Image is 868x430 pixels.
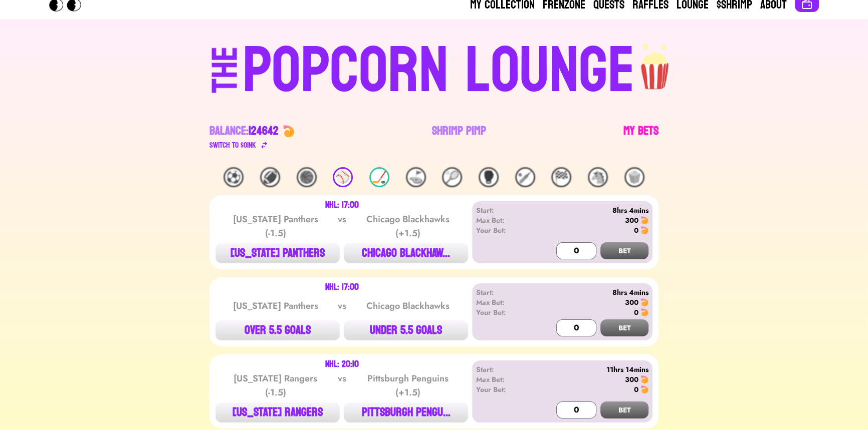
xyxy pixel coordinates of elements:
div: 0 [634,225,638,235]
span: 124642 [249,120,279,142]
div: 🥊 [479,167,499,187]
div: 8hrs 4mins [534,287,648,297]
div: 🏏 [515,167,535,187]
div: 300 [625,215,638,225]
div: NHL: 17:00 [325,201,359,209]
div: Balance: [209,123,279,139]
div: Start: [476,287,534,297]
div: vs [336,371,348,399]
a: Shrimp Pimp [432,123,486,151]
img: 🍤 [640,226,648,234]
img: 🍤 [640,375,648,383]
div: 🏀 [297,167,317,187]
button: BET [600,242,648,259]
div: 300 [625,297,638,307]
div: 8hrs 4mins [534,205,648,215]
div: Chicago Blackhawks [357,299,459,313]
div: Max Bet: [476,215,534,225]
img: 🍤 [640,385,648,393]
div: Start: [476,205,534,215]
div: [US_STATE] Rangers (-1.5) [225,371,326,399]
div: Chicago Blackhawks (+1.5) [357,212,459,240]
div: 🎾 [442,167,462,187]
button: PITTSBURGH PENGU... [344,402,468,422]
div: Switch to $ OINK [209,139,256,151]
a: My Bets [623,123,659,151]
button: BET [600,319,648,336]
div: [US_STATE] Panthers (-1.5) [225,212,326,240]
button: BET [600,401,648,418]
div: 11hrs 14mins [534,364,648,374]
div: 🏒 [369,167,389,187]
img: 🍤 [283,125,295,137]
div: 300 [625,374,638,384]
div: Your Bet: [476,225,534,235]
div: ⚽️ [224,167,244,187]
div: 0 [634,384,638,394]
div: ⛳️ [406,167,426,187]
div: Max Bet: [476,297,534,307]
button: OVER 5.5 GOALS [215,320,340,340]
div: Max Bet: [476,374,534,384]
div: 0 [634,307,638,317]
img: 🍤 [640,308,648,316]
div: [US_STATE] Panthers [225,299,326,313]
button: UNDER 5.5 GOALS [344,320,468,340]
div: Your Bet: [476,384,534,394]
img: 🍤 [640,216,648,224]
div: vs [336,299,348,313]
div: Your Bet: [476,307,534,317]
div: 🏁 [551,167,571,187]
div: NHL: 20:10 [325,360,359,368]
div: THE [207,47,244,113]
div: vs [336,212,348,240]
img: 🍤 [640,298,648,306]
button: [US_STATE] RANGERS [215,402,340,422]
div: 🐴 [588,167,608,187]
div: POPCORN LOUNGE [243,39,635,103]
div: 🏈 [260,167,280,187]
a: THEPOPCORN LOUNGEpopcorn [125,35,743,103]
div: ⚾️ [333,167,353,187]
div: 🍿 [624,167,644,187]
button: [US_STATE] PANTHERS [215,243,340,263]
button: CHICAGO BLACKHAW... [344,243,468,263]
div: Start: [476,364,534,374]
div: NHL: 17:00 [325,283,359,291]
img: popcorn [635,35,676,91]
div: Pittsburgh Penguins (+1.5) [357,371,459,399]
